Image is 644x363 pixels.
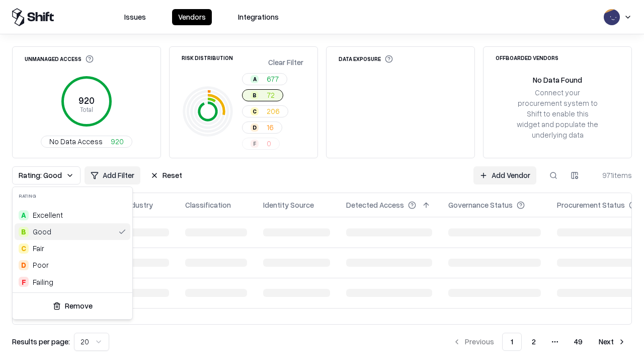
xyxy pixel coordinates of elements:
[33,277,53,287] div: Failing
[13,205,132,292] div: Suggestions
[13,187,132,205] div: Rating
[33,210,63,220] span: Excellent
[33,226,51,237] span: Good
[17,297,128,315] button: Remove
[19,210,29,220] div: A
[19,227,29,237] div: B
[19,260,29,270] div: D
[33,260,49,270] div: Poor
[19,277,29,287] div: F
[19,244,29,254] div: C
[33,243,44,254] span: Fair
